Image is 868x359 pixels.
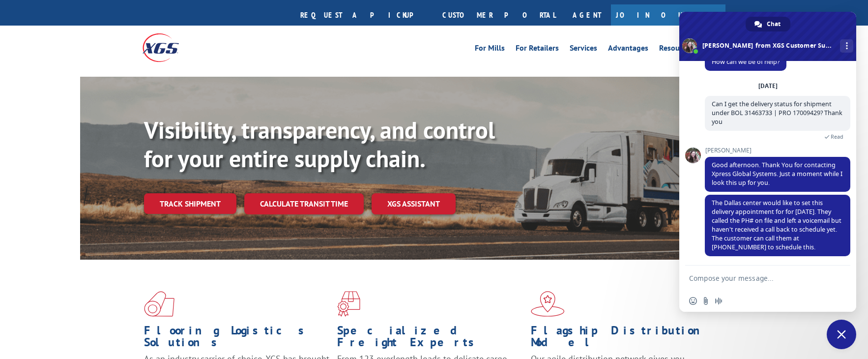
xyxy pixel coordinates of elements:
span: How can we be of help? [712,58,780,66]
a: For Retailers [516,44,559,55]
textarea: Compose your message... [689,274,825,283]
a: For Mills [475,44,505,55]
a: XGS ASSISTANT [372,193,456,214]
a: Track shipment [144,193,236,214]
img: xgs-icon-flagship-distribution-model-red [531,291,565,317]
a: Join Our Team [611,4,725,26]
span: [PERSON_NAME] [705,147,850,154]
span: Audio message [715,297,723,305]
span: Send a file [702,297,710,305]
span: Good afternoon. Thank You for contacting Xpress Global Systems. Just a moment while I look this u... [712,161,842,187]
h1: Flagship Distribution Model [531,325,717,353]
b: Visibility, transparency, and control for your entire supply chain. [144,115,495,174]
img: xgs-icon-focused-on-flooring-red [337,291,360,317]
span: The Dallas center would like to set this delivery appointment for for [DATE]. They called the PH#... [712,199,841,251]
a: Customer Portal [435,4,563,26]
a: Resources [659,44,694,55]
a: Calculate transit time [244,193,364,214]
div: More channels [840,39,853,53]
a: Agent [563,4,611,26]
a: Request a pickup [293,4,435,26]
div: Close chat [827,320,856,349]
h1: Flooring Logistics Solutions [144,325,330,353]
span: Insert an emoji [689,297,697,305]
div: Chat [746,17,790,31]
div: [DATE] [758,83,778,89]
span: Chat [767,17,781,31]
a: Advantages [608,44,648,55]
a: Services [570,44,597,55]
span: Can I get the delivery status for shipment under BOL 31463733 | PRO 17009429? Thank you [712,100,842,126]
h1: Specialized Freight Experts [337,325,523,353]
span: Read [831,133,843,140]
img: xgs-icon-total-supply-chain-intelligence-red [144,291,174,317]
